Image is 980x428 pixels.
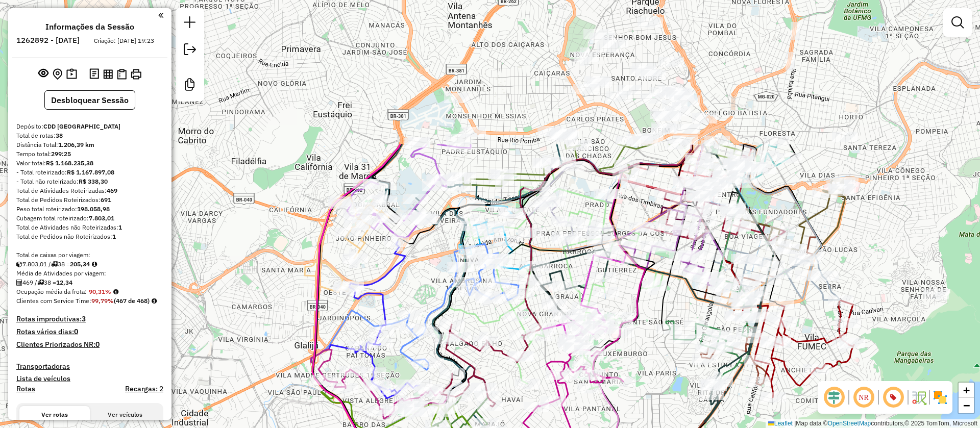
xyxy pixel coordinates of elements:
[89,214,114,222] strong: 7.803,01
[16,232,163,241] div: Total de Pedidos não Roteirizados:
[16,297,91,305] span: Clientes com Service Time:
[158,9,163,21] a: Clique aqui para minimizar o painel
[16,122,163,131] div: Depósito:
[56,279,72,286] strong: 12,34
[37,280,44,286] i: Total de rotas
[794,420,796,427] span: |
[16,140,163,149] div: Distância Total:
[16,340,163,349] h4: Clientes Priorizados NR:
[911,389,927,406] img: Fluxo de ruas
[51,150,71,158] strong: 299:25
[959,398,974,413] a: Zoom out
[16,374,163,383] h4: Lista de veículos
[101,196,111,204] strong: 691
[46,159,93,167] strong: R$ 1.168.235,38
[36,66,51,82] button: Exibir sessão original
[16,250,163,260] div: Total de caixas por viagem:
[64,66,79,82] button: Painel de Sugestão
[87,66,101,82] button: Logs desbloquear sessão
[16,214,163,223] div: Cubagem total roteirizado:
[58,141,94,148] strong: 1.206,39 km
[95,340,100,349] strong: 0
[115,67,129,82] button: Visualizar Romaneio
[90,406,160,423] button: Ver veículos
[70,260,90,268] strong: 205,34
[152,298,157,304] em: Rotas cross docking consideradas
[180,12,200,35] a: Nova sessão e pesquisa
[91,297,114,305] strong: 99,79%
[828,420,871,427] a: OpenStreetMap
[16,315,163,323] h4: Rotas improdutivas:
[92,261,97,267] i: Meta Caixas/viagem: 197,90 Diferença: 7,44
[932,389,948,406] img: Exibir/Ocultar setores
[51,66,64,82] button: Centralizar mapa no depósito ou ponto de apoio
[67,168,114,176] strong: R$ 1.167.897,08
[16,362,163,371] h4: Transportadoras
[16,261,22,267] i: Cubagem total roteirizado
[768,420,793,427] a: Leaflet
[19,406,90,423] button: Ver rotas
[16,328,163,336] h4: Rotas vários dias:
[16,385,35,393] a: Rotas
[16,149,163,159] div: Tempo total:
[114,297,150,305] strong: (467 de 468)
[16,278,163,287] div: 469 / 38 =
[851,385,876,410] span: Ocultar NR
[959,383,974,398] a: Zoom in
[16,269,163,278] div: Média de Atividades por viagem:
[16,36,80,45] h6: 1262892 - [DATE]
[963,399,970,412] span: −
[923,289,949,299] div: Atividade não roteirizada - DORACY ANDRE 05753225608
[16,177,163,186] div: - Total não roteirizado:
[79,178,108,185] strong: R$ 338,30
[77,205,110,213] strong: 198.058,98
[766,419,980,428] div: Map data © contributors,© 2025 TomTom, Microsoft
[107,187,117,194] strong: 469
[16,195,163,205] div: Total de Pedidos Roteirizados:
[118,223,122,231] strong: 1
[82,314,86,323] strong: 3
[822,385,846,410] span: Ocultar deslocamento
[101,67,115,81] button: Visualizar relatório de Roteirização
[16,131,163,140] div: Total de rotas:
[16,186,163,195] div: Total de Atividades Roteirizadas:
[74,327,78,336] strong: 0
[43,122,120,130] strong: CDD [GEOGRAPHIC_DATA]
[16,205,163,214] div: Peso total roteirizado:
[16,280,22,286] i: Total de Atividades
[113,289,118,295] em: Média calculada utilizando a maior ocupação (%Peso ou %Cubagem) de cada rota da sessão. Rotas cro...
[90,36,158,45] div: Criação: [DATE] 19:23
[180,39,200,62] a: Exportar sessão
[16,168,163,177] div: - Total roteirizado:
[16,288,87,295] span: Ocupação média da frota:
[44,90,135,110] button: Desbloquear Sessão
[16,223,163,232] div: Total de Atividades não Roteirizadas:
[180,74,200,97] a: Criar modelo
[16,260,163,269] div: 7.803,01 / 38 =
[51,261,58,267] i: Total de rotas
[125,385,163,393] h4: Recargas: 2
[112,233,116,240] strong: 1
[56,132,63,139] strong: 38
[89,288,111,295] strong: 90,31%
[16,159,163,168] div: Valor total:
[45,22,134,32] h4: Informações da Sessão
[963,384,970,396] span: +
[947,12,968,33] a: Exibir filtros
[881,385,905,410] span: Exibir número da rota
[129,67,143,82] button: Imprimir Rotas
